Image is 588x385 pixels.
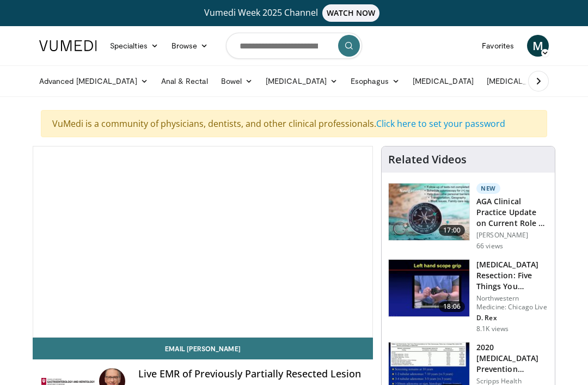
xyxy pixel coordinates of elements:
a: Anal & Rectal [155,70,215,92]
h3: [MEDICAL_DATA] Resection: Five Things You Probably Are Not Doing but Should [476,259,548,292]
a: Email [PERSON_NAME] [33,338,373,359]
p: [PERSON_NAME] [476,231,548,240]
a: Esophagus [344,70,406,92]
img: VuMedi Logo [39,40,97,51]
a: Browse [165,35,215,57]
h3: 2020 [MEDICAL_DATA] Prevention Guidelines: What Are the Task Force Rec… [476,342,548,375]
p: Northwestern Medicine: Chicago Live [476,294,548,311]
div: VuMedi is a community of physicians, dentists, and other clinical professionals. [41,110,547,137]
a: Vumedi Week 2025 ChannelWATCH NOW [33,4,555,22]
p: New [476,183,500,194]
a: Favorites [475,35,520,57]
a: Specialties [103,35,165,57]
h4: Live EMR of Previously Partially Resected Lesion [138,368,364,380]
a: [MEDICAL_DATA] [259,70,344,92]
p: D. Rex [476,314,548,322]
a: [MEDICAL_DATA] [480,70,565,92]
a: Advanced [MEDICAL_DATA] [33,70,155,92]
span: 18:06 [439,301,465,312]
input: Search topics, interventions [226,33,362,59]
a: Bowel [215,70,259,92]
a: 17:00 New AGA Clinical Practice Update on Current Role of Blood Tests for Colo… [PERSON_NAME] 66 ... [388,183,548,250]
p: 66 views [476,242,503,250]
a: 18:06 [MEDICAL_DATA] Resection: Five Things You Probably Are Not Doing but Should Northwestern Me... [388,259,548,333]
h4: Related Videos [388,153,467,166]
img: 9319a17c-ea45-4555-a2c0-30ea7aed39c4.150x105_q85_crop-smart_upscale.jpg [389,184,469,240]
a: [MEDICAL_DATA] [406,70,480,92]
img: 264924ef-8041-41fd-95c4-78b943f1e5b5.150x105_q85_crop-smart_upscale.jpg [389,260,469,316]
a: Click here to set your password [376,118,505,130]
span: 17:00 [439,225,465,236]
p: 8.1K views [476,325,509,333]
h3: AGA Clinical Practice Update on Current Role of Blood Tests for Colo… [476,196,548,229]
a: M [527,35,549,57]
video-js: Video Player [33,146,372,337]
span: WATCH NOW [322,4,380,22]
